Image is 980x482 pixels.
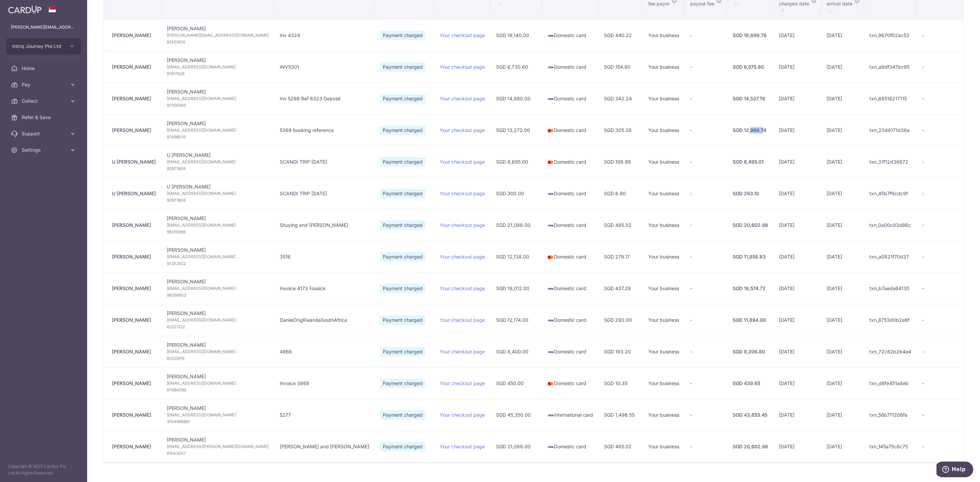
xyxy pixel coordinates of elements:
div: SGD 43,853.45 [733,412,768,418]
td: [DATE] [821,399,864,431]
div: [PERSON_NAME] [112,443,156,450]
td: Domestic card [542,51,599,83]
td: txn_f45a75c8c75 [864,431,917,462]
td: SGD 280.00 [599,304,643,336]
span: [EMAIL_ADDRESS][DOMAIN_NAME] [167,159,269,165]
div: [PERSON_NAME] [112,380,156,387]
td: [DATE] [773,178,821,209]
td: txn_72c82b2b4e4 [864,336,917,367]
td: - [685,241,727,272]
div: [PERSON_NAME] [112,285,156,292]
span: Payment charged [380,157,425,167]
td: SGD 19,012.00 [491,272,542,304]
img: visa-sm-192604c4577d2d35970c8ed26b86981c2741ebd56154ab54ad91a526f0f24972.png [547,96,554,102]
td: [DATE] [821,19,864,51]
td: [PERSON_NAME] [161,304,274,336]
td: txn_31f12d36872 [864,146,917,178]
td: Your business [643,272,685,304]
span: 97453610 [167,39,269,46]
td: U [PERSON_NAME] [161,178,274,209]
td: [DATE] [821,51,864,83]
td: SGD 13,272.00 [491,114,542,146]
td: SCANDI TRIP [DATE] [274,146,375,178]
td: [DATE] [821,367,864,399]
span: [EMAIL_ADDRESS][DOMAIN_NAME] [167,95,269,102]
div: SGD 20,602.98 [733,222,768,229]
td: - [917,178,963,209]
td: [DATE] [821,209,864,241]
td: [DATE] [773,83,821,114]
td: International card [542,399,599,431]
td: [DATE] [821,178,864,209]
span: 91543057 [167,450,269,457]
span: 97556393 [167,102,269,109]
img: visa-sm-192604c4577d2d35970c8ed26b86981c2741ebd56154ab54ad91a526f0f24972.png [547,190,554,197]
td: [PERSON_NAME] [161,83,274,114]
td: - [685,431,727,462]
span: [EMAIL_ADDRESS][DOMAIN_NAME] [167,412,269,418]
td: - [685,272,727,304]
td: [DATE] [821,336,864,367]
button: Intriq Journey Pte Ltd [6,38,81,54]
td: - [917,51,963,83]
a: Your checkout page [440,127,485,133]
td: Invoice 3868 [274,367,375,399]
span: Payment charged [380,347,425,356]
span: Payment charged [380,315,425,325]
td: SGD 485.02 [599,209,643,241]
img: mastercard-sm-87a3fd1e0bddd137fecb07648320f44c262e2538e7db6024463105ddbc961eb2.png [547,127,554,134]
div: SGD 293.10 [733,190,768,197]
td: SGD 8,400.00 [491,336,542,367]
td: DanielOngRwandaSouthAfrica [274,304,375,336]
div: U [PERSON_NAME] [112,159,156,165]
td: Domestic card [542,304,599,336]
td: Your business [643,209,685,241]
td: SGD 8,695.00 [491,146,542,178]
td: SGD 45,350.00 [491,399,542,431]
td: Your business [643,83,685,114]
td: SGD 14,880.00 [491,83,542,114]
td: - [685,51,727,83]
img: mastercard-sm-87a3fd1e0bddd137fecb07648320f44c262e2538e7db6024463105ddbc961eb2.png [547,159,554,166]
td: SCANDI TRIP [DATE] [274,178,375,209]
td: SGD 21,088.00 [491,209,542,241]
div: SGD 18,699.78 [733,32,768,39]
span: Pay [22,81,67,88]
td: - [685,19,727,51]
td: - [917,399,963,431]
td: Domestic card [542,83,599,114]
span: Payment charged [380,410,425,420]
span: [EMAIL_ADDRESS][DOMAIN_NAME] [167,127,269,134]
td: - [917,209,963,241]
td: SGD 440.22 [599,19,643,51]
span: 92971808 [167,165,269,172]
td: [PERSON_NAME] [161,51,274,83]
td: Inv 4324 [274,19,375,51]
td: [DATE] [821,304,864,336]
span: [EMAIL_ADDRESS][DOMAIN_NAME] [167,64,269,70]
td: [DATE] [773,146,821,178]
td: txn_9670f02ac53 [864,19,917,51]
td: Domestic card [542,114,599,146]
td: 4966 [274,336,375,367]
span: Help [15,5,29,11]
span: [EMAIL_ADDRESS][DOMAIN_NAME] [167,380,269,387]
span: 97698019 [167,134,269,140]
img: CardUp [8,5,42,14]
td: [PERSON_NAME] and [PERSON_NAME] [274,431,375,462]
span: Home [22,65,67,72]
td: SGD 1,496.55 [599,399,643,431]
td: Invoice 4173 Fossick [274,272,375,304]
td: SGD 19,140.00 [491,19,542,51]
a: Your checkout page [440,380,485,386]
span: Payment charged [380,189,425,198]
td: [DATE] [773,51,821,83]
span: 92971808 [167,197,269,204]
a: Your checkout page [440,32,485,38]
img: visa-sm-192604c4577d2d35970c8ed26b86981c2741ebd56154ab54ad91a526f0f24972.png [547,64,554,71]
td: INV5301 [274,51,375,83]
td: txn_56b711206fa [864,399,917,431]
img: visa-sm-192604c4577d2d35970c8ed26b86981c2741ebd56154ab54ad91a526f0f24972.png [547,222,554,229]
td: SGD 12,138.00 [491,241,542,272]
td: Domestic card [542,209,599,241]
